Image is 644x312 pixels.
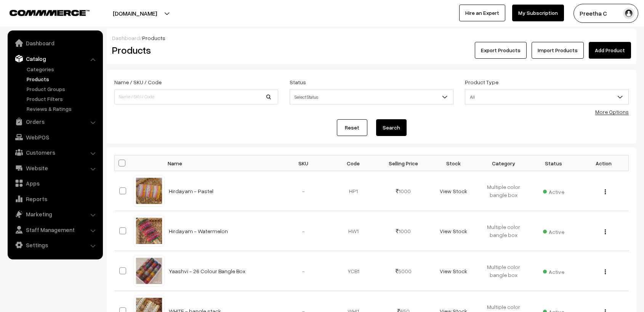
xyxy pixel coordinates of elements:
[114,78,162,86] label: Name / SKU / Code
[10,146,100,159] a: Customers
[543,266,564,276] span: Active
[112,34,631,42] div: /
[465,78,498,86] label: Product Type
[10,192,100,206] a: Reports
[328,251,378,291] td: YCB1
[10,161,100,175] a: Website
[543,186,564,196] span: Active
[605,229,606,234] img: Menu
[328,211,378,251] td: HW1
[378,211,428,251] td: 1000
[10,10,90,16] img: COMMMERCE
[465,89,629,104] span: All
[475,42,527,59] button: Export Products
[440,228,467,234] a: View Stock
[512,5,564,21] a: My Subscription
[164,155,279,171] th: Name
[10,176,100,190] a: Apps
[279,155,328,171] th: SKU
[529,155,578,171] th: Status
[10,238,100,252] a: Settings
[440,268,467,274] a: View Stock
[10,207,100,221] a: Marketing
[459,5,505,21] a: Hire an Expert
[440,188,467,194] a: View Stock
[623,8,634,19] img: user
[112,44,277,56] h2: Products
[479,211,529,251] td: Multiple color bangle box
[10,52,100,66] a: Catalog
[378,155,428,171] th: Selling Price
[328,171,378,211] td: HP1
[169,188,213,194] a: Hirdayam - Pastel
[595,109,629,115] a: More Options
[578,155,628,171] th: Action
[10,223,100,237] a: Staff Management
[25,95,100,103] a: Product Filters
[378,251,428,291] td: 5000
[290,90,453,104] span: Select Status
[10,115,100,128] a: Orders
[114,89,278,104] input: Name / SKU / Code
[532,42,584,59] a: Import Products
[25,85,100,93] a: Product Groups
[543,226,564,236] span: Active
[337,119,367,136] a: Reset
[10,8,76,17] a: COMMMERCE
[112,35,140,41] a: Dashboard
[605,269,606,274] img: Menu
[574,4,638,23] button: Preetha C
[169,268,245,274] a: Yaashvi - 26 Colour Bangle Box
[479,251,529,291] td: Multiple color bangle box
[279,251,328,291] td: -
[10,130,100,144] a: WebPOS
[376,119,407,136] button: Search
[465,90,628,104] span: All
[328,155,378,171] th: Code
[25,75,100,83] a: Products
[479,155,529,171] th: Category
[279,211,328,251] td: -
[279,171,328,211] td: -
[290,78,306,86] label: Status
[290,89,453,104] span: Select Status
[142,35,165,41] span: Products
[589,42,631,59] a: Add Product
[169,228,228,234] a: Hirdayam - Watermelon
[605,189,606,194] img: Menu
[86,4,184,23] button: [DOMAIN_NAME]
[479,171,529,211] td: Multiple color bangle box
[428,155,478,171] th: Stock
[378,171,428,211] td: 1000
[10,36,100,50] a: Dashboard
[25,105,100,113] a: Reviews & Ratings
[25,65,100,73] a: Categories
